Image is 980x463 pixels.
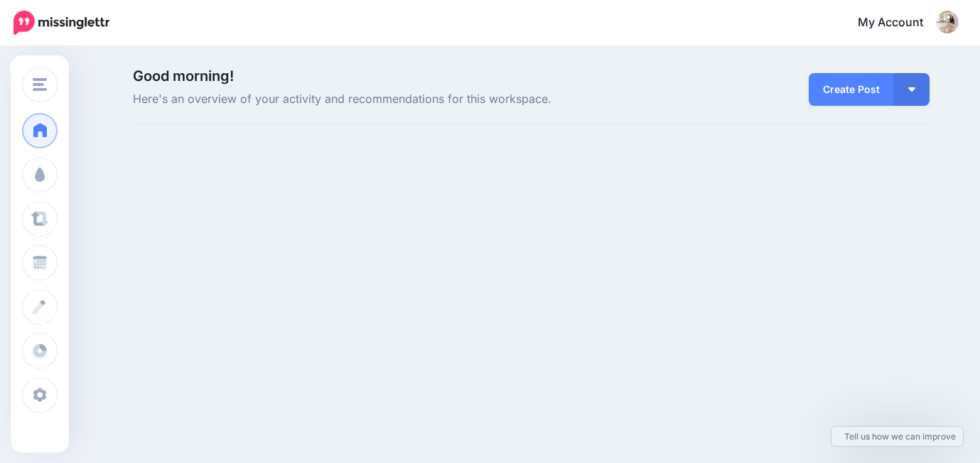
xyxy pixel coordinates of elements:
[809,73,894,106] a: Create Post
[133,90,657,109] span: Here's an overview of your activity and recommendations for this workspace.
[908,87,915,92] img: arrow-down-white.png
[14,11,109,35] img: Missinglettr
[133,67,234,85] span: Good morning!
[844,6,959,40] a: My Account
[831,427,963,446] a: Tell us how we can improve
[33,78,47,91] img: menu.png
